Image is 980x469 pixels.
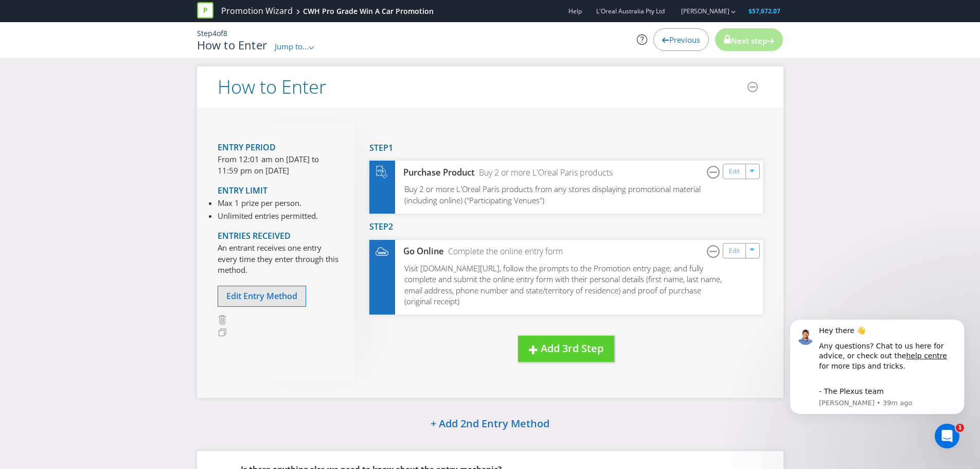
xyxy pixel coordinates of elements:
h2: How to Enter [218,77,326,97]
span: Add 3rd Step [541,341,603,355]
span: Entry Limit [218,185,268,196]
button: Add 3rd Step [518,336,614,362]
h3: Drag here to move step [369,338,391,384]
span: 1 [388,142,393,153]
span: Buy 2 or more L'Oreal Paris products from any stores displaying promotional material (including o... [404,184,701,205]
h1: How to Enter [197,39,268,51]
span: L'Oreal Australia Pty Ltd [596,7,665,15]
span: 4 [212,28,217,38]
span: Step [197,28,212,38]
li: Max 1 prize per person. [218,198,318,209]
span: + Add 2nd Entry Method [431,416,549,430]
a: Promotion Wizard [221,5,293,17]
div: Purchase Product [395,167,475,179]
span: Edit Entry Method [226,290,297,302]
span: $57,672.07 [749,7,780,15]
p: An entrant receives one entry every time they enter through this method. [218,242,338,275]
div: Complete the online entry form [444,246,563,257]
span: Step [369,221,388,232]
span: 2 [388,221,393,232]
iframe: Intercom notifications message [774,304,980,441]
span: Previous [669,34,700,45]
span: Step [369,142,388,153]
li: Unlimited entries permitted. [218,211,318,221]
span: of [217,28,223,38]
button: Edit Entry Method [218,286,306,307]
iframe: Intercom live chat [935,424,959,448]
span: Entry Period [218,142,276,153]
div: CWH Pro Grade Win A Car Promotion [303,6,434,16]
span: 8 [223,28,227,38]
p: From 12:01 am on [DATE] to 11:59 pm on [DATE] [218,154,338,176]
button: + Add 2nd Entry Method [404,413,576,436]
h4: Entries Received [218,232,338,241]
a: Help [568,7,582,15]
span: Jump to... [275,41,309,51]
a: Edit [729,166,740,178]
div: Go Online [395,246,444,257]
a: Edit [729,245,740,257]
div: Buy 2 or more L'Oreal Paris products [475,167,613,179]
span: Next step [731,36,767,46]
a: [PERSON_NAME] [671,7,729,15]
span: Visit [DOMAIN_NAME][URL], follow the prompts to the Promotion entry page; and fully complete and ... [404,263,722,306]
span: 1 [956,424,964,432]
